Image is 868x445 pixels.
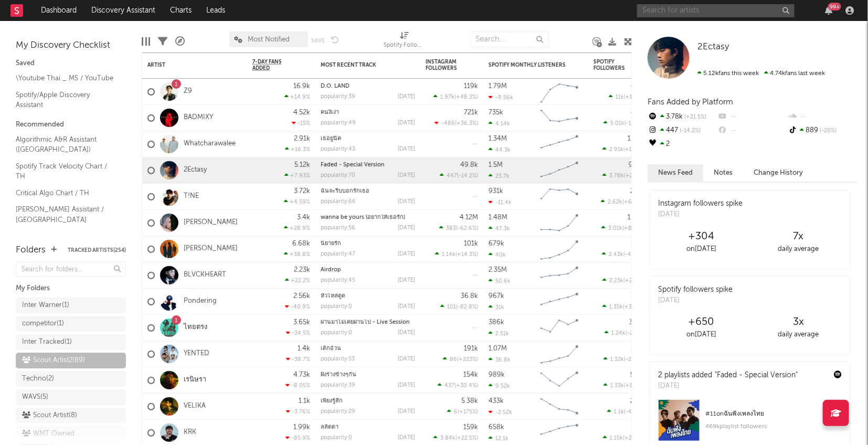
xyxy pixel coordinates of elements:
[285,435,310,441] div: -85.9 %
[398,94,415,100] div: [DATE]
[22,299,69,312] div: Inter Warner ( 1 )
[16,371,126,387] a: Techno(2)
[489,109,503,116] div: 735k
[648,110,717,124] div: 3.78k
[398,199,415,205] div: [DATE]
[653,316,750,329] div: +650
[321,188,369,194] a: ฉันจะรีบบอกรักเธอ
[444,383,454,389] span: 437
[321,320,415,325] div: ผ่านมาไม่เคยผ่านไป - Live Session
[456,383,477,389] span: +30.4 %
[489,345,507,352] div: 1.07M
[440,94,454,100] span: 1.97k
[446,226,456,231] span: 383
[610,121,624,126] span: 5.01k
[16,187,115,199] a: Critical Algo Chart / TH
[184,87,192,96] a: Z9
[454,409,458,415] span: 6
[602,251,646,258] div: ( )
[22,317,64,330] div: competitor ( 1 )
[321,293,415,299] div: หัวไหล่ตูด
[461,293,478,300] div: 36.8k
[625,278,644,284] span: +22.2 %
[293,293,310,300] div: 2.56k
[458,226,477,231] span: -62.6 %
[489,398,504,405] div: 433k
[536,105,583,131] svg: Chart title
[248,36,290,43] span: Most Notified
[294,162,310,168] div: 5.12k
[489,293,504,300] div: 967k
[321,267,341,273] a: Airdrop
[321,188,415,194] div: ฉันจะรีบบอกรักเธอ
[653,329,750,341] div: on [DATE]
[536,394,583,420] svg: Chart title
[825,6,832,15] button: 99+
[433,93,478,100] div: ( )
[697,42,729,52] a: 2Ectasy
[460,214,478,221] div: 4.12M
[624,436,644,441] span: +26.5 %
[459,409,477,415] span: +175 %
[184,113,213,122] a: BADMIXY
[611,331,626,336] span: 1.24k
[321,83,415,89] div: D.O. LAND
[321,136,415,142] div: เธอยูนีค
[286,330,310,336] div: -34.5 %
[637,4,795,17] input: Search for artists
[489,278,511,284] div: 50.6k
[321,162,385,168] a: Faded - Special Version
[321,110,415,115] div: คนงี่เง่า
[440,303,478,310] div: ( )
[285,382,310,389] div: -8.05 %
[321,110,339,115] a: คนงี่เง่า
[398,435,415,441] div: [DATE]
[609,93,646,100] div: ( )
[398,278,415,283] div: [DATE]
[604,120,646,126] div: ( )
[489,424,504,431] div: 658k
[321,409,355,415] div: popularity: 29
[16,89,115,111] a: Spotify/Apple Discovery Assistant
[286,356,310,363] div: -38.7 %
[16,353,126,368] a: Scout Artist2(89)
[22,354,85,367] div: Scout Artist2 ( 89 )
[463,372,478,378] div: 154k
[536,157,583,184] svg: Chart title
[16,39,126,52] div: My Discovery Checklist
[294,188,310,195] div: 3.72k
[750,230,847,243] div: 7 x
[16,204,115,225] a: [PERSON_NAME] Assistant / [GEOGRAPHIC_DATA]
[147,62,226,68] div: Artist
[536,236,583,262] svg: Chart title
[321,372,356,378] a: ฝังร่างข้างๆกัน
[321,383,355,388] div: popularity: 39
[658,209,743,220] div: [DATE]
[616,94,624,100] span: 11k
[608,226,622,231] span: 3.01k
[22,409,77,422] div: Scout Artist ( 8 )
[457,252,477,258] span: +14.3 %
[292,120,310,126] div: -15 %
[286,408,310,415] div: -3.76 %
[489,173,510,179] div: 23.7k
[398,225,415,231] div: [DATE]
[184,271,226,280] a: BLVCKHEART
[321,215,405,220] a: wanna be yours (อยากให้เธอรัก)
[464,240,478,247] div: 101k
[16,119,126,131] div: Recommended
[398,173,415,178] div: [DATE]
[16,282,126,295] div: My Folders
[828,3,841,10] div: 99 +
[321,199,356,205] div: popularity: 66
[715,372,798,379] a: "Faded - Special Version"
[435,251,478,258] div: ( )
[158,26,167,57] div: Filters
[489,120,510,127] div: 4.14k
[175,26,185,57] div: A&R Pipeline
[321,304,352,310] div: popularity: 0
[610,357,624,363] span: 1.32k
[536,210,583,236] svg: Chart title
[658,284,733,295] div: Spotify followers spike
[442,252,456,258] span: 1.14k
